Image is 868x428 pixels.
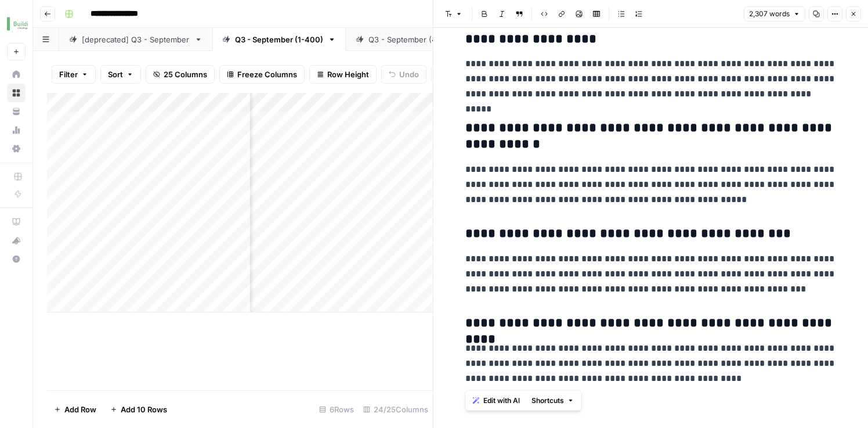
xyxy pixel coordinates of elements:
[59,28,212,51] a: [deprecated] Q3 - September
[212,28,346,51] a: Q3 - September (1-400)
[82,34,190,45] div: [deprecated] Q3 - September
[103,400,174,419] button: Add 10 Rows
[64,404,96,415] span: Add Row
[7,250,26,268] button: Help + Support
[527,393,579,408] button: Shortcuts
[47,400,103,419] button: Add Row
[59,69,78,80] span: Filter
[164,69,207,80] span: 25 Columns
[309,65,377,84] button: Row Height
[7,9,26,38] button: Workspace: Buildium
[7,139,26,158] a: Settings
[314,400,359,419] div: 6 Rows
[381,65,426,84] button: Undo
[531,395,564,406] span: Shortcuts
[483,395,520,406] span: Edit with AI
[7,65,26,84] a: Home
[7,231,26,250] button: What's new?
[7,213,26,231] a: AirOps Academy
[7,121,26,139] a: Usage
[744,6,805,21] button: 2,307 words
[368,34,455,45] div: Q3 - September (400+)
[108,69,123,80] span: Sort
[346,28,478,51] a: Q3 - September (400+)
[7,102,26,121] a: Your Data
[121,404,167,415] span: Add 10 Rows
[219,65,305,84] button: Freeze Columns
[749,9,790,19] span: 2,307 words
[8,232,25,249] div: What's new?
[146,65,215,84] button: 25 Columns
[100,65,141,84] button: Sort
[235,34,323,45] div: Q3 - September (1-400)
[7,13,28,34] img: Buildium Logo
[7,84,26,102] a: Browse
[327,69,369,80] span: Row Height
[237,69,297,80] span: Freeze Columns
[359,400,433,419] div: 24/25 Columns
[52,65,96,84] button: Filter
[468,393,525,408] button: Edit with AI
[399,69,419,80] span: Undo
